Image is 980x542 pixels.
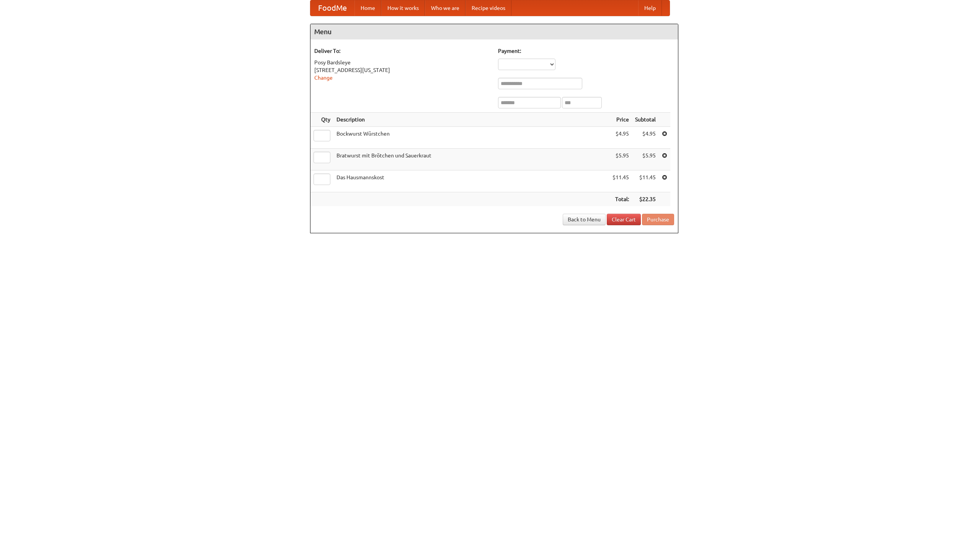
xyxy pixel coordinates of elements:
[333,170,609,192] td: Das Hausmannskost
[310,113,333,127] th: Qty
[310,24,678,39] h4: Menu
[632,149,659,170] td: $5.95
[609,113,632,127] th: Price
[333,127,609,149] td: Bockwurst Würstchen
[632,113,659,127] th: Subtotal
[465,0,511,16] a: Recipe videos
[642,214,674,225] button: Purchase
[314,75,333,81] a: Change
[609,127,632,149] td: $4.95
[333,149,609,170] td: Bratwurst mit Brötchen und Sauerkraut
[609,149,632,170] td: $5.95
[632,192,659,206] th: $22.35
[638,0,662,16] a: Help
[632,127,659,149] td: $4.95
[381,0,425,16] a: How it works
[314,47,490,55] h5: Deliver To:
[498,47,674,55] h5: Payment:
[563,214,606,225] a: Back to Menu
[314,59,490,66] div: Posy Bardsleye
[314,66,490,74] div: [STREET_ADDRESS][US_STATE]
[425,0,465,16] a: Who we are
[609,192,632,206] th: Total:
[333,113,609,127] th: Description
[607,214,641,225] a: Clear Cart
[310,0,354,16] a: FoodMe
[609,170,632,192] td: $11.45
[632,170,659,192] td: $11.45
[354,0,381,16] a: Home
